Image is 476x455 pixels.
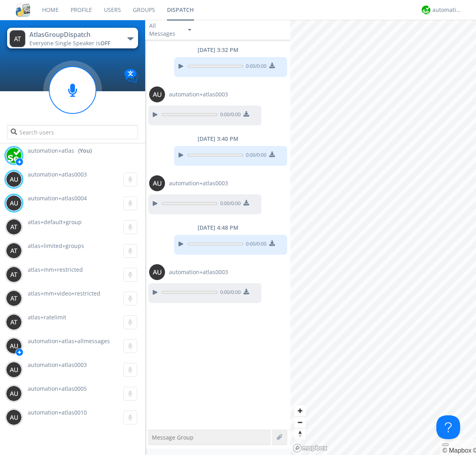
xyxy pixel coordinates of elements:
[149,22,181,38] div: All Messages
[29,39,119,47] div: Everyone ·
[7,28,138,48] button: AtlasGroupDispatchEveryone·Single Speaker isOFF
[28,361,87,369] span: automation+atlas0003
[294,417,306,428] span: Zoom out
[244,111,249,117] img: download media button
[145,135,290,143] div: [DATE] 3:40 PM
[6,338,22,354] img: 373638.png
[28,385,87,392] span: automation+atlas0005
[6,219,22,235] img: 373638.png
[28,171,87,178] span: automation+atlas0003
[28,218,82,226] span: atlas+default+group
[7,125,138,139] input: Search users
[169,90,228,98] span: automation+atlas0003
[28,313,66,321] span: atlas+ratelimit
[28,147,74,155] span: automation+atlas
[28,337,110,345] span: automation+atlas+allmessages
[188,29,191,31] img: caret-down-sm.svg
[442,447,471,454] a: Mapbox
[28,409,87,416] span: automation+atlas0010
[124,69,138,83] img: Translation enabled
[169,268,228,276] span: automation+atlas0003
[6,195,22,211] img: 373638.png
[6,243,22,259] img: 373638.png
[29,30,119,39] div: AtlasGroupDispatch
[422,6,430,14] img: d2d01cd9b4174d08988066c6d424eccd
[149,86,165,102] img: 373638.png
[217,111,241,120] span: 0:00 / 0:00
[294,428,306,440] button: Reset bearing to north
[269,63,275,68] img: download media button
[269,152,275,157] img: download media button
[145,46,290,54] div: [DATE] 3:32 PM
[243,63,267,71] span: 0:00 / 0:00
[55,39,110,47] span: Single Speaker is
[294,428,306,440] span: Reset bearing to north
[436,415,460,439] iframe: Toggle Customer Support
[100,39,110,47] span: OFF
[6,362,22,378] img: 373638.png
[169,179,228,187] span: automation+atlas0003
[244,289,249,294] img: download media button
[243,152,267,160] span: 0:00 / 0:00
[244,200,249,205] img: download media button
[6,148,22,163] img: d2d01cd9b4174d08988066c6d424eccd
[28,266,83,273] span: atlas+mm+restricted
[28,242,84,250] span: atlas+limited+groups
[6,171,22,187] img: 373638.png
[149,264,165,280] img: 373638.png
[6,314,22,330] img: 373638.png
[6,386,22,401] img: 373638.png
[294,417,306,428] button: Zoom out
[145,224,290,232] div: [DATE] 4:48 PM
[28,290,100,297] span: atlas+mm+video+restricted
[294,405,306,417] button: Zoom in
[217,200,241,209] span: 0:00 / 0:00
[293,443,328,453] a: Mapbox logo
[442,443,449,446] button: Toggle attribution
[243,240,267,249] span: 0:00 / 0:00
[6,409,22,425] img: 373638.png
[149,175,165,191] img: 373638.png
[217,289,241,298] span: 0:00 / 0:00
[6,290,22,306] img: 373638.png
[16,3,30,17] img: cddb5a64eb264b2086981ab96f4c1ba7
[6,267,22,282] img: 373638.png
[10,30,25,47] img: 373638.png
[269,240,275,246] img: download media button
[28,194,87,202] span: automation+atlas0004
[432,6,462,14] div: automation+atlas
[78,147,92,155] div: (You)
